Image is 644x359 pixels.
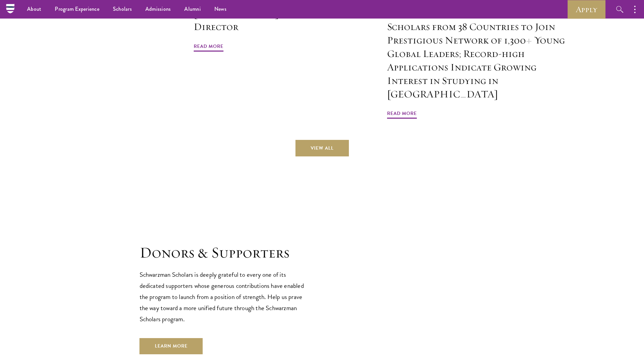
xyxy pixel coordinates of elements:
[140,338,203,354] a: Learn More
[387,109,417,120] span: Read More
[194,42,223,53] span: Read More
[295,140,349,156] a: View All
[140,243,309,262] h1: Donors & Supporters
[140,269,309,325] p: Schwarzman Scholars is deeply grateful to every one of its dedicated supporters whose generous co...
